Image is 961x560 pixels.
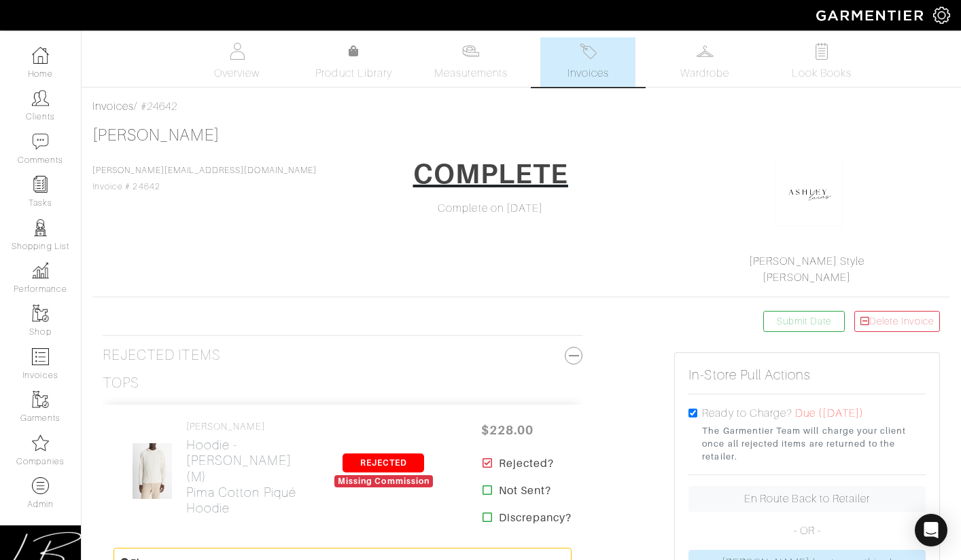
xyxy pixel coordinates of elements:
[32,305,49,322] img: garments-icon-b7da505a4dc4fd61783c78ac3ca0ef83fa9d6f193b1c9dc38574b1d14d53ca28.png
[499,483,551,499] strong: Not Sent?
[688,367,811,383] h5: In-Store Pull Actions
[657,37,752,87] a: Wardrobe
[434,65,508,81] span: Measurements
[462,43,479,60] img: measurements-466bbee1fd09ba9460f595b01e5d73f9e2bff037440d3c8f018324cb6cdf7a4a.svg
[795,407,864,419] span: Due ([DATE])
[702,424,926,464] small: The Garmentier Team will charge your client once all rejected items are returned to the retailer.
[32,176,49,193] img: reminder-icon-8004d30b9f0a5d33ae49ab947aed9ed385cf756f9e5892f1edd6e32f2345188e.png
[92,166,317,191] span: Invoice # 24642
[307,43,402,81] a: Product Library
[702,405,792,422] label: Ready to Charge?
[92,98,950,115] div: / #24642
[32,434,49,451] img: companies-icon-14a0f246c7e91f24465de634b560f0151b0cc5c9ce11af5fac52e6d7d6371812.png
[809,3,933,27] img: garmentier-logo-header-white-b43fb05a5012e4ada735d5af1a66efaba907eab6374d6393d1fbf88cb4ef424d.png
[915,514,947,546] div: Open Intercom Messenger
[32,477,49,494] img: custom-products-icon-6973edde1b6c6774590e2ad28d3d057f2f42decad08aa0e48061009ba2575b3a.png
[92,126,220,144] a: [PERSON_NAME]
[32,219,49,236] img: stylists-icon-eb353228a002819b7ec25b43dbf5f0378dd9e0616d9560372ff212230b889e62.png
[32,391,49,408] img: garments-icon-b7da505a4dc4fd61783c78ac3ca0ef83fa9d6f193b1c9dc38574b1d14d53ca28.png
[92,166,317,175] a: [PERSON_NAME][EMAIL_ADDRESS][DOMAIN_NAME]
[540,37,635,87] a: Invoices
[697,43,714,60] img: wardrobe-487a4870c1b7c33e795ec22d11cfc2ed9d08956e64fb3008fe2437562e282088.svg
[214,65,260,81] span: Overview
[343,453,424,472] span: REJECTED
[499,455,554,472] strong: Rejected?
[32,133,49,150] img: comment-icon-a0a6a9ef722e966f86d9cbdc48e553b5cf19dbc54f86b18d962a5391bc8f6eb6.png
[688,486,926,512] a: En Route Back to Retailer
[186,421,307,432] h4: [PERSON_NAME]
[933,7,950,24] img: gear-icon-white-bd11855cb880d31180b6d7d6211b90ccbf57a29d726f0c71d8c61bd08dd39cc2.png
[228,43,245,60] img: basicinfo-40fd8af6dae0f16599ec9e87c0ef1c0a1fdea2edbe929e3d69a839185d80c458.svg
[32,348,49,365] img: orders-icon-0abe47150d42831381b5fb84f609e132dff9fe21cb692f30cb5eec754e2cba89.png
[32,47,49,64] img: dashboard-icon-dbcd8f5a0b271acd01030246c82b418ddd0df26cd7fceb0bd07c9910d44c42f6.png
[466,415,548,445] span: $228.00
[186,421,307,516] a: [PERSON_NAME] Hoodie - [PERSON_NAME] (M)Pima Cotton Piqué Hoodie
[423,37,519,87] a: Measurements
[413,157,568,190] h1: COMPLETE
[357,200,623,217] div: Complete on [DATE]
[775,158,843,226] img: okhkJxsQsug8ErY7G9ypRsDh.png
[103,347,582,364] h3: Rejected Items
[186,437,307,515] h2: Hoodie - [PERSON_NAME] (M) Pima Cotton Piqué Hoodie
[92,100,134,113] a: Invoices
[499,510,572,526] strong: Discrepancy?
[749,255,864,267] a: [PERSON_NAME] Style
[763,272,851,284] a: [PERSON_NAME]
[774,37,869,87] a: Look Books
[334,475,433,487] div: Missing Commission
[763,311,845,332] a: Submit Date
[103,375,139,392] h3: Tops
[792,65,852,81] span: Look Books
[190,37,285,87] a: Overview
[132,443,173,500] img: gSGCndqcb2EFKfrWtzAuA4zL
[343,456,424,468] a: REJECTED
[688,523,926,539] p: - OR -
[680,65,729,81] span: Wardrobe
[32,262,49,279] img: graph-8b7af3c665d003b59727f371ae50e7771705bf0c487971e6e97d053d13c5068d.png
[814,43,831,60] img: todo-9ac3debb85659649dc8f770b8b6100bb5dab4b48dedcbae339e5042a72dfd3cc.svg
[580,43,597,60] img: orders-27d20c2124de7fd6de4e0e44c1d41de31381a507db9b33961299e4e07d508b8c.svg
[32,90,49,107] img: clients-icon-6bae9207a08558b7cb47a8932f037763ab4055f8c8b6bfacd5dc20c3e0201464.png
[315,65,392,81] span: Product Library
[854,311,940,332] a: Delete Invoice
[567,65,609,81] span: Invoices
[404,153,577,200] a: COMPLETE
